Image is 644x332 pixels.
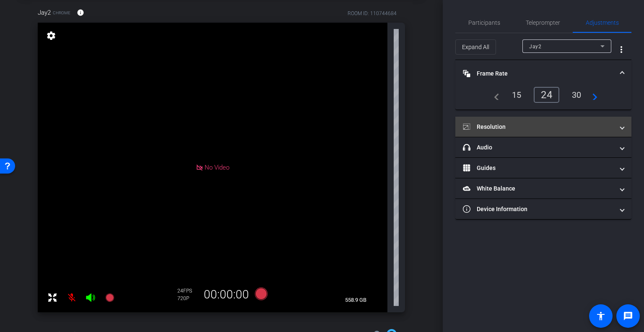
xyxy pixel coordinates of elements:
[455,137,631,157] mat-expansion-panel-header: Audio
[616,44,626,55] mat-icon: more_vert
[489,90,499,100] mat-icon: navigate_before
[455,158,631,178] mat-expansion-panel-header: Guides
[534,87,559,103] div: 24
[463,164,614,173] mat-panel-title: Guides
[463,205,614,214] mat-panel-title: Device Information
[455,199,631,219] mat-expansion-panel-header: Device Information
[455,87,631,110] div: Frame Rate
[596,311,606,321] mat-icon: accessibility
[53,10,70,16] span: Chrome
[623,311,633,321] mat-icon: message
[205,164,229,171] span: No Video
[342,295,369,305] span: 558.9 GB
[566,88,588,102] div: 30
[611,39,631,60] button: More Options for Adjustments Panel
[455,178,631,199] mat-expansion-panel-header: White Balance
[77,9,84,16] mat-icon: info
[455,39,496,55] button: Expand All
[463,123,614,131] mat-panel-title: Resolution
[38,8,51,17] span: Jay2
[455,117,631,137] mat-expansion-panel-header: Resolution
[177,295,198,302] div: 720P
[45,31,57,41] mat-icon: settings
[198,288,254,302] div: 00:00:00
[586,20,619,26] span: Adjustments
[506,88,528,102] div: 15
[348,10,397,17] div: ROOM ID: 110744684
[463,184,614,193] mat-panel-title: White Balance
[526,20,560,26] span: Teleprompter
[587,90,597,100] mat-icon: navigate_next
[462,39,489,55] span: Expand All
[468,20,500,26] span: Participants
[183,288,192,294] span: FPS
[177,288,198,294] div: 24
[463,69,614,78] mat-panel-title: Frame Rate
[455,60,631,87] mat-expansion-panel-header: Frame Rate
[463,143,614,152] mat-panel-title: Audio
[529,44,541,50] span: Jay2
